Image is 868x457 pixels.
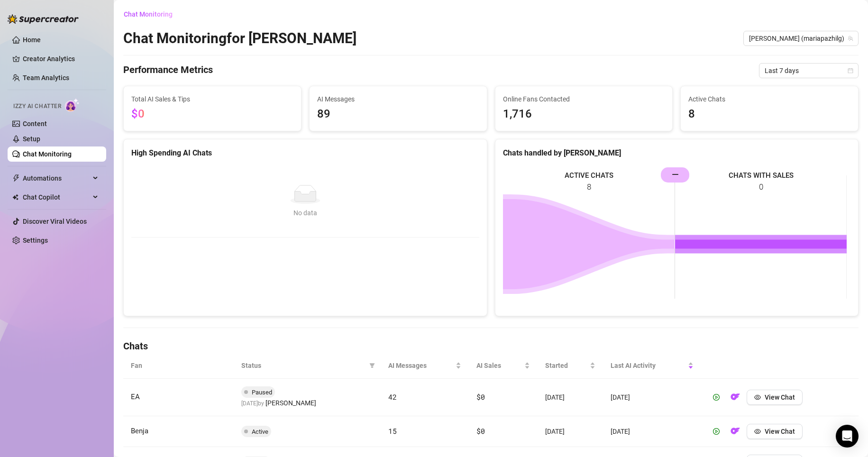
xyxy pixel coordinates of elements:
span: Online Fans Contacted [503,94,665,104]
a: Team Analytics [23,74,69,82]
td: [DATE] [538,416,603,447]
a: OF [728,395,743,403]
span: AI Messages [317,94,479,104]
span: calendar [848,68,853,73]
span: 8 [688,105,850,123]
span: [DATE] by [241,400,316,407]
div: Chats handled by [PERSON_NAME] [503,147,851,159]
a: OF [728,430,743,437]
span: Active Chats [688,94,850,104]
span: filter [369,363,375,368]
span: filter [367,358,377,373]
h2: Chat Monitoring for [PERSON_NAME] [123,29,356,47]
span: Started [545,360,588,371]
th: Fan [123,353,234,379]
span: [PERSON_NAME] [265,398,316,408]
span: $0 [476,426,484,436]
td: [DATE] [603,416,701,447]
span: EA [131,393,140,401]
td: [DATE] [603,379,701,416]
img: AI Chatter [65,98,80,112]
span: Maria (mariapazhilg) [749,31,853,46]
span: Chat Copilot [23,190,90,205]
img: OF [731,392,740,402]
span: eye [754,428,761,435]
span: team [848,36,853,41]
span: AI Sales [476,360,522,371]
img: OF [731,426,740,436]
button: OF [728,390,743,405]
button: OF [728,424,743,439]
span: Paused [252,389,272,396]
div: High Spending AI Chats [131,147,479,159]
span: Status [241,360,365,371]
span: View Chat [765,393,795,401]
span: 15 [388,426,396,436]
td: [DATE] [538,379,603,416]
img: logo-BBDzfeDw.svg [8,14,79,24]
th: AI Messages [381,353,469,379]
span: $0 [476,392,484,402]
span: Izzy AI Chatter [13,102,61,111]
a: Discover Viral Videos [23,218,87,225]
a: Content [23,120,47,128]
span: Total AI Sales & Tips [131,94,293,104]
a: Creator Analytics [23,51,99,66]
h4: Performance Metrics [123,63,213,78]
button: View Chat [747,390,803,405]
span: thunderbolt [12,174,20,182]
span: Active [252,428,268,435]
span: Last AI Activity [611,360,686,371]
button: Chat Monitoring [123,7,180,22]
span: View Chat [765,428,795,435]
button: View Chat [747,424,803,439]
span: AI Messages [388,360,454,371]
span: 1,716 [503,105,665,123]
span: eye [754,394,761,401]
a: Chat Monitoring [23,150,72,158]
th: Started [538,353,603,379]
img: Chat Copilot [12,194,18,201]
span: 42 [388,392,396,402]
a: Home [23,36,41,44]
h4: Chats [123,339,859,353]
span: Last 7 days [765,64,853,78]
span: Automations [23,171,90,186]
span: 89 [317,105,479,123]
div: No data [141,208,470,218]
span: Chat Monitoring [124,10,173,18]
span: $0 [131,107,145,120]
th: AI Sales [469,353,537,379]
span: Benja [131,427,148,435]
a: Settings [23,237,48,244]
div: Open Intercom Messenger [836,425,859,448]
th: Last AI Activity [603,353,701,379]
a: Setup [23,135,40,143]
